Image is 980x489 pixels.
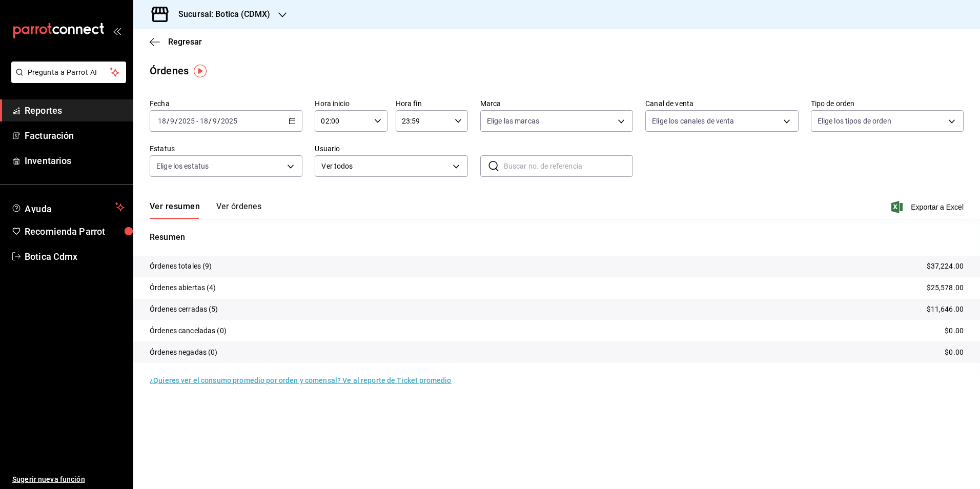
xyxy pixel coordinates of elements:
[25,225,125,238] span: Recomienda Parrot
[396,100,468,107] label: Hora fin
[150,261,212,272] p: Órdenes totales (9)
[893,201,964,213] button: Exportar a Excel
[25,154,125,168] span: Inventarios
[645,100,798,107] label: Canal de venta
[150,376,451,384] a: ¿Quieres ver el consumo promedio por orden y comensal? Ve al reporte de Ticket promedio
[150,282,216,293] p: Órdenes abiertas (4)
[150,37,202,47] button: Regresar
[927,261,964,272] p: $37,224.00
[480,100,633,107] label: Marca
[150,100,302,107] label: Fecha
[927,282,964,293] p: $25,578.00
[199,117,209,125] input: --
[487,116,539,126] span: Elige las marcas
[150,201,261,219] div: navigation tabs
[196,117,198,125] span: -
[25,104,125,117] span: Reportes
[28,67,110,78] span: Pregunta a Parrot AI
[113,27,121,35] button: open_drawer_menu
[150,325,227,336] p: Órdenes canceladas (0)
[945,347,964,358] p: $0.00
[11,62,126,83] button: Pregunta a Parrot AI
[7,74,126,85] a: Pregunta a Parrot AI
[216,201,261,219] button: Ver órdenes
[220,117,238,125] input: ----
[150,201,200,219] button: Ver resumen
[150,304,218,315] p: Órdenes cerradas (5)
[818,116,891,126] span: Elige los tipos de orden
[209,117,212,125] span: /
[194,65,207,77] img: Tooltip marker
[178,117,195,125] input: ----
[157,117,167,125] input: --
[504,156,633,176] input: Buscar no. de referencia
[170,117,175,125] input: --
[811,100,964,107] label: Tipo de orden
[12,474,125,485] span: Sugerir nueva función
[156,161,209,171] span: Elige los estatus
[927,304,964,315] p: $11,646.00
[170,8,270,21] h3: Sucursal: Botica (CDMX)
[315,145,467,152] label: Usuario
[168,37,202,47] span: Regresar
[150,145,302,152] label: Estatus
[945,325,964,336] p: $0.00
[150,63,189,78] div: Órdenes
[652,116,734,126] span: Elige los canales de venta
[167,117,170,125] span: /
[212,117,217,125] input: --
[315,100,387,107] label: Hora inicio
[25,201,111,213] span: Ayuda
[150,347,218,358] p: Órdenes negadas (0)
[25,129,125,142] span: Facturación
[25,250,125,263] span: Botica Cdmx
[150,231,964,243] p: Resumen
[321,161,448,172] span: Ver todos
[217,117,220,125] span: /
[175,117,178,125] span: /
